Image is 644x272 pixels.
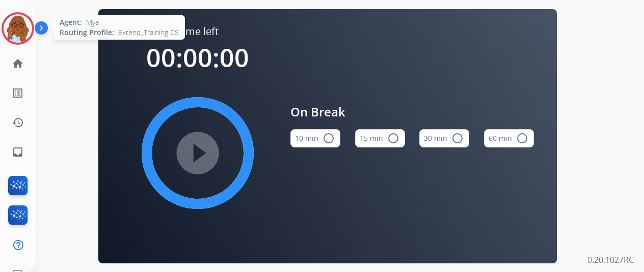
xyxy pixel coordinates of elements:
[387,132,399,144] mat-icon: radio_button_unchecked
[60,17,82,27] span: Agent:
[290,129,340,147] button: 10 min
[451,132,464,144] mat-icon: radio_button_unchecked
[290,103,534,121] span: On Break
[12,57,24,70] mat-icon: home
[323,132,335,144] mat-icon: radio_button_unchecked
[419,129,469,147] button: 30 min
[12,116,24,129] mat-icon: history
[60,27,114,38] span: Routing Profile:
[146,40,249,75] span: 00:00:00
[12,146,24,158] mat-icon: inbox
[484,129,534,147] button: 60 min
[86,17,99,27] span: Mya
[118,27,179,38] span: Extend_Training CS
[355,129,405,147] button: 15 min
[516,132,528,144] mat-icon: radio_button_unchecked
[587,254,634,266] p: 0.20.1027RC
[12,87,24,99] mat-icon: list_alt
[4,14,32,43] img: avatar
[177,24,219,39] span: Time left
